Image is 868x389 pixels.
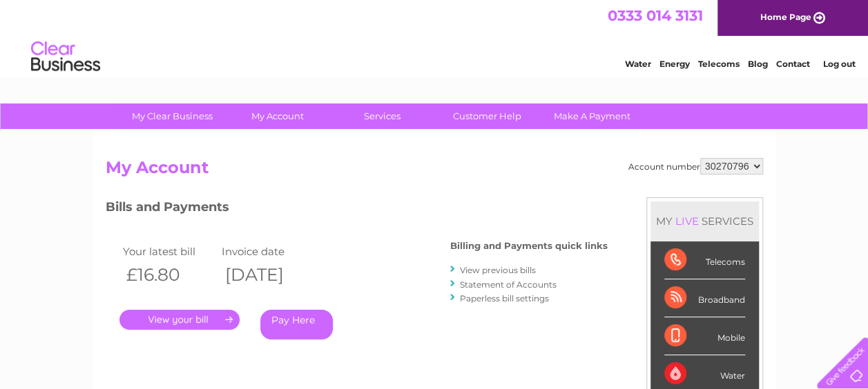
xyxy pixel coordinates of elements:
h2: My Account [106,158,763,184]
a: View previous bills [460,265,536,275]
div: Mobile [664,317,745,355]
div: LIVE [673,215,702,228]
a: Statement of Accounts [460,279,557,290]
a: 0333 014 3131 [608,7,703,24]
td: Your latest bill [119,242,219,261]
th: [DATE] [218,261,318,289]
a: My Clear Business [115,103,229,129]
a: . [119,310,240,330]
td: Invoice date [218,242,318,261]
th: £16.80 [119,261,219,289]
div: Account number [628,158,763,174]
a: Customer Help [430,103,544,129]
h4: Billing and Payments quick links [450,241,608,251]
div: Broadband [664,279,745,317]
a: Services [325,103,439,129]
a: My Account [220,103,334,129]
h3: Bills and Payments [106,197,608,221]
a: Energy [659,59,690,69]
a: Log out [822,59,855,69]
a: Water [625,59,651,69]
div: Clear Business is a trading name of Verastar Limited (registered in [GEOGRAPHIC_DATA] No. 3667643... [108,8,761,67]
div: Telecoms [664,241,745,279]
a: Paperless bill settings [460,293,549,303]
a: Blog [748,59,768,69]
a: Telecoms [698,59,740,69]
div: MY SERVICES [650,201,759,241]
a: Make A Payment [535,103,649,129]
a: Pay Here [260,310,333,339]
img: logo.png [30,36,101,78]
a: Contact [776,59,810,69]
